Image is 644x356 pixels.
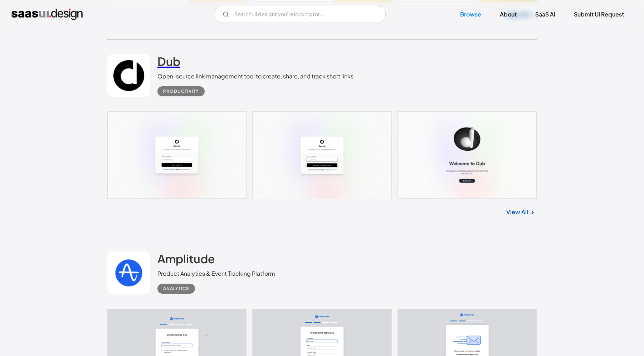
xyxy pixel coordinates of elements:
div: Analytics [163,284,189,293]
a: SaaS Ai [527,6,564,22]
a: Browse [452,6,490,22]
img: tab_domain_overview_orange.svg [29,42,35,47]
div: Domain [37,42,53,47]
a: Dub [157,54,180,72]
div: Productivity [163,87,199,96]
div: v 4.0.25 [20,11,35,17]
form: Email Form [214,6,386,23]
div: Keywords nach Traffic [78,42,123,47]
a: About [491,6,525,22]
a: Submit UI Request [565,6,633,22]
div: Product Analytics & Event Tracking Platform [157,269,275,278]
div: Open-source link management tool to create, share, and track short links [157,72,353,81]
div: Domain: [DOMAIN_NAME] [19,19,79,24]
img: tab_keywords_by_traffic_grey.svg [70,42,75,47]
input: Search UI designs you're looking for... [214,6,386,23]
a: Amplitude [157,251,215,269]
img: logo_orange.svg [11,11,17,17]
a: home [11,9,83,20]
a: View All [506,208,528,216]
img: website_grey.svg [11,19,17,24]
h2: Dub [157,54,180,68]
h2: Amplitude [157,251,215,266]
